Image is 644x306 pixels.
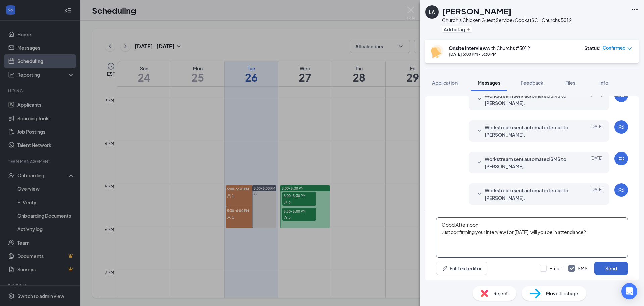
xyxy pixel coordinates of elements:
svg: SmallChevronDown [475,159,483,167]
span: Reject [493,290,508,297]
span: Workstream sent automated email to [PERSON_NAME]. [485,124,573,138]
div: Church's Chicken Guest Service/Cook at SC - Churchs 5012 [442,17,572,24]
div: [DATE] 5:00 PM - 5:30 PM [449,51,530,57]
svg: Plus [466,27,470,31]
svg: Ellipses [631,5,639,13]
div: LA [429,9,435,15]
span: Files [565,80,575,86]
span: [DATE] [590,187,603,202]
textarea: Good Afternoon, Just confirming your interview for [DATE], will you be in attendance? [436,217,628,258]
span: Confirmed [603,45,626,51]
svg: SmallChevronDown [475,190,483,198]
svg: WorkstreamLogo [617,186,625,194]
div: Status : [584,45,601,51]
span: Move to stage [546,290,578,297]
svg: SmallChevronDown [475,95,483,103]
svg: WorkstreamLogo [617,123,625,131]
svg: WorkstreamLogo [617,155,625,163]
svg: SmallChevronDown [475,127,483,135]
svg: Pen [442,265,448,272]
span: [DATE] [590,92,603,107]
span: Workstream sent automated email to [PERSON_NAME]. [485,187,573,202]
div: Open Intercom Messenger [621,283,637,299]
button: PlusAdd a tag [442,26,472,33]
b: Onsite Interview [449,45,487,51]
h1: [PERSON_NAME] [442,5,512,17]
span: Workstream sent automated SMS to [PERSON_NAME]. [485,155,573,170]
button: Send [594,262,628,275]
span: Info [599,80,608,86]
span: Messages [478,80,500,86]
div: with Churchs #5012 [449,45,530,51]
span: Feedback [521,80,543,86]
span: Workstream sent automated SMS to [PERSON_NAME]. [485,92,573,107]
button: Full text editorPen [436,262,487,275]
span: [DATE] [590,155,603,170]
span: [DATE] [590,124,603,138]
span: down [627,46,632,51]
span: Application [432,80,458,86]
